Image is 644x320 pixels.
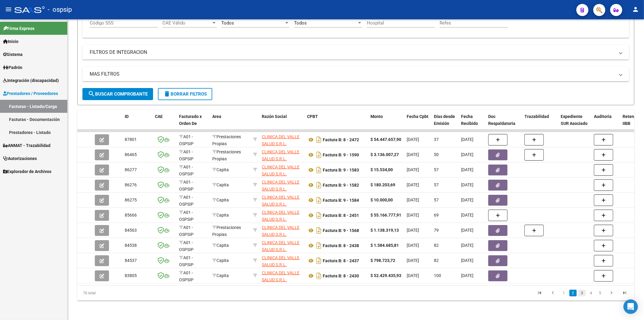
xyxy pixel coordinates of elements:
[461,243,473,248] span: [DATE]
[3,38,18,45] span: Inicio
[407,243,419,248] span: [DATE]
[179,195,194,207] span: A01 - OSPSIP
[407,152,419,157] span: [DATE]
[212,258,229,263] span: Capita
[179,240,194,252] span: A01 - OSPSIP
[3,168,51,175] span: Explorador de Archivos
[212,273,229,278] span: Capita
[262,165,300,176] span: CLINICA DEL VALLE SALUD S.R.L.
[370,152,399,157] strong: $ 3.136.007,27
[262,195,300,207] span: CLINICA DEL VALLE SALUD S.R.L.
[591,110,620,137] datatable-header-cell: Auditoria
[434,137,439,142] span: 37
[434,152,439,157] span: 50
[48,3,72,16] span: - ospsip
[315,271,323,281] i: Descargar documento
[561,114,588,126] span: Expediente SUR Asociado
[179,255,194,267] span: A01 - OSPSIP
[221,20,234,26] span: Todos
[370,167,393,172] strong: $ 15.534,00
[262,134,300,146] span: CLINICA DEL VALLE SALUD S.R.L.
[125,198,137,202] span: 86275
[294,20,307,26] span: Todos
[212,213,229,217] span: Capita
[560,290,568,296] a: 1
[594,114,612,119] span: Auditoria
[262,239,302,252] div: 33710210549
[90,71,615,77] mat-panel-title: MAS FILTROS
[461,114,478,126] span: Fecha Recibido
[3,90,58,97] span: Prestadores / Proveedores
[3,25,34,32] span: Firma Express
[434,114,455,126] span: Días desde Emisión
[407,114,428,119] span: Fecha Cpbt
[179,165,194,176] span: A01 - OSPSIP
[125,152,137,157] span: 86465
[125,213,137,217] span: 85666
[434,198,439,202] span: 57
[3,155,37,162] span: Autorizaciones
[315,195,323,205] i: Descargar documento
[262,179,302,191] div: 33710210549
[315,241,323,250] i: Descargar documento
[578,290,586,296] a: 3
[323,228,359,233] strong: Factura B: 9 - 1568
[461,152,473,157] span: [DATE]
[569,290,577,296] a: 2
[407,258,419,263] span: [DATE]
[179,114,202,126] span: Facturado x Orden De
[547,290,559,296] a: go to previous page
[212,114,221,119] span: Area
[3,142,50,149] span: ANMAT - Trazabilidad
[262,133,302,146] div: 33710210549
[212,225,241,237] span: Prestaciones Propias
[212,198,229,202] span: Capita
[259,110,305,137] datatable-header-cell: Razón Social
[558,110,591,137] datatable-header-cell: Expediente SUR Asociado
[597,290,604,296] a: 5
[323,152,359,157] strong: Factura B: 9 - 1590
[212,134,241,146] span: Prestaciones Propias
[407,198,419,202] span: [DATE]
[323,273,359,278] strong: Factura B: 8 - 2430
[262,254,302,267] div: 33710210549
[88,90,95,97] mat-icon: search
[262,225,300,237] span: CLINICA DEL VALLE SALUD S.R.L.
[588,290,595,296] a: 4
[152,110,177,137] datatable-header-cell: CAE
[370,243,399,248] strong: $ 1.584.685,81
[434,167,439,172] span: 57
[262,255,300,267] span: CLINICA DEL VALLE SALUD S.R.L.
[434,243,439,248] span: 82
[90,49,615,56] mat-panel-title: FILTROS DE INTEGRACION
[125,243,137,248] span: 84538
[125,114,129,119] span: ID
[434,258,439,263] span: 82
[461,273,473,278] span: [DATE]
[559,288,569,298] li: page 1
[262,149,302,161] div: 33710210549
[315,150,323,160] i: Descargar documento
[524,114,549,119] span: Trazabilidad
[370,182,395,187] strong: $ 180.203,69
[461,167,473,172] span: [DATE]
[125,137,137,142] span: 87801
[315,226,323,235] i: Descargar documento
[179,149,194,161] span: A01 - OSPSIP
[262,240,300,252] span: CLINICA DEL VALLE SALUD S.R.L.
[434,273,441,278] span: 100
[163,90,171,97] mat-icon: delete
[368,110,404,137] datatable-header-cell: Monto
[262,209,302,222] div: 33710210549
[370,228,399,233] strong: $ 1.138.319,13
[210,110,251,137] datatable-header-cell: Area
[461,258,473,263] span: [DATE]
[606,290,617,296] a: go to next page
[122,110,152,137] datatable-header-cell: ID
[179,225,194,237] span: A01 - OSPSIP
[370,273,401,278] strong: $ 52.429.435,93
[179,180,194,191] span: A01 - OSPSIP
[162,20,211,26] span: CAE Válido
[534,290,545,296] a: go to first page
[88,91,148,97] span: Buscar Comprobante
